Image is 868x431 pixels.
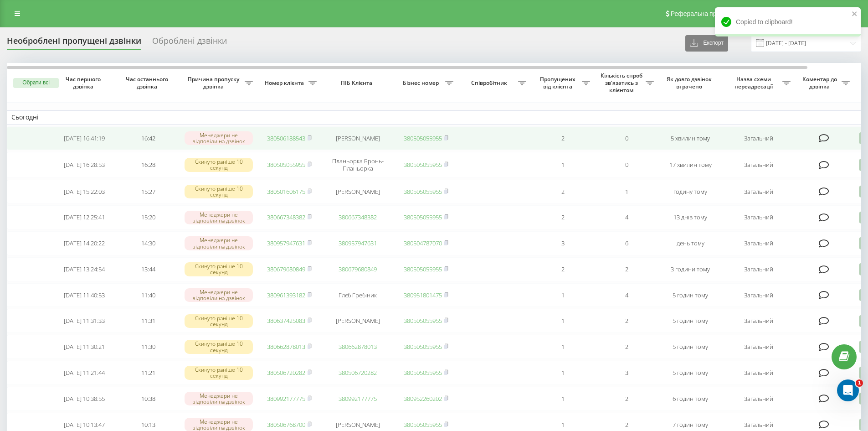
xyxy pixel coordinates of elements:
td: 16:28 [116,152,180,177]
td: Загальний [722,126,795,151]
td: Загальний [722,205,795,229]
a: 380504787070 [404,239,442,247]
td: [DATE] 16:28:53 [52,152,116,177]
a: 380505055955 [404,187,442,196]
a: 380667348382 [267,213,305,221]
td: Загальний [722,361,795,385]
a: 380667348382 [339,213,377,221]
a: 380505055955 [404,343,442,351]
td: 0 [595,152,658,177]
td: 1 [531,309,595,333]
td: Загальний [722,152,795,177]
div: Менеджери не відповіли на дзвінок [185,288,253,302]
td: 11:31 [116,309,180,333]
td: 11:21 [116,361,180,385]
span: Номер клієнта [262,79,308,87]
td: 5 годин тому [658,283,722,307]
td: 14:30 [116,231,180,255]
a: 380992177775 [267,395,305,403]
td: 1 [531,361,595,385]
td: Загальний [722,231,795,255]
td: 5 годин тому [658,335,722,359]
td: 2 [531,180,595,204]
a: 380505055955 [404,265,442,273]
span: Час першого дзвінка [60,76,109,90]
a: 380637425083 [267,317,305,325]
button: Обрати всі [13,78,59,88]
a: 380952260202 [404,395,442,403]
td: 16:42 [116,126,180,151]
td: 6 годин тому [658,387,722,411]
a: 380505055955 [404,317,442,325]
a: 380505055955 [404,369,442,377]
td: 1 [531,152,595,177]
td: [DATE] 11:21:44 [52,361,116,385]
td: 11:30 [116,335,180,359]
td: Загальний [722,387,795,411]
td: 4 [595,205,658,229]
td: 5 годин тому [658,309,722,333]
div: Скинуто раніше 10 секунд [185,314,253,328]
td: 2 [531,126,595,151]
a: 380957947631 [339,239,377,247]
td: 2 [595,309,658,333]
a: 380505055955 [404,161,442,169]
td: 13:44 [116,257,180,281]
a: 380957947631 [267,239,305,247]
a: 380961393182 [267,291,305,299]
span: 1 [856,379,863,387]
td: Загальний [722,335,795,359]
td: 5 хвилин тому [658,126,722,151]
div: Менеджери не відповіли на дзвінок [185,131,253,145]
span: Співробітник [462,79,518,87]
td: 2 [595,387,658,411]
div: Менеджери не відповіли на дзвінок [185,236,253,250]
td: 2 [531,205,595,229]
a: 380506720282 [339,369,377,377]
span: Бізнес номер [399,79,445,87]
td: Загальний [722,180,795,204]
div: Copied to clipboard! [715,7,861,36]
td: Загальний [722,309,795,333]
span: Пропущених від клієнта [535,76,582,90]
td: 3 [595,361,658,385]
span: Коментар до дзвінка [800,76,842,90]
div: Менеджери не відповіли на дзвінок [185,211,253,224]
a: 380992177775 [339,395,377,403]
span: Причина пропуску дзвінка [185,76,245,90]
td: 1 [531,387,595,411]
td: 15:27 [116,180,180,204]
td: 1 [531,335,595,359]
td: 15:20 [116,205,180,229]
a: 380505055955 [404,421,442,429]
td: 13 днів тому [658,205,722,229]
td: 1 [531,283,595,307]
a: 380506720282 [267,369,305,377]
td: 2 [595,335,658,359]
td: Планьорка Бронь-Планьорка [321,152,394,177]
td: [DATE] 16:41:19 [52,126,116,151]
a: 380662878013 [339,343,377,351]
a: 380679680849 [267,265,305,273]
td: 1 [595,180,658,204]
div: Скинуто раніше 10 секунд [185,262,253,276]
a: 380501606175 [267,187,305,196]
td: [PERSON_NAME] [321,126,394,151]
td: [DATE] 12:25:41 [52,205,116,229]
a: 380506188543 [267,134,305,142]
td: Загальний [722,257,795,281]
div: Скинуто раніше 10 секунд [185,185,253,198]
td: [PERSON_NAME] [321,309,394,333]
td: Загальний [722,283,795,307]
td: [DATE] 10:38:55 [52,387,116,411]
a: 380662878013 [267,343,305,351]
td: [DATE] 13:24:54 [52,257,116,281]
a: 380506768700 [267,421,305,429]
div: Скинуто раніше 10 секунд [185,158,253,171]
td: 3 [531,231,595,255]
a: 380951801475 [404,291,442,299]
div: Менеджери не відповіли на дзвінок [185,392,253,405]
a: 380505055955 [404,134,442,142]
a: 380679680849 [339,265,377,273]
td: Глєб Гребіник [321,283,394,307]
